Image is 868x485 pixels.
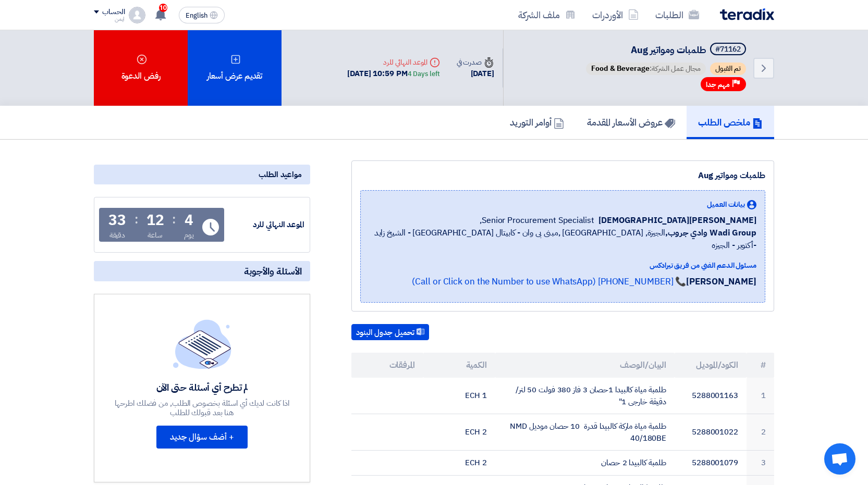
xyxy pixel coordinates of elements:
[495,378,675,414] td: طلمبة مياة كالبيدا 1حصان 3 فاز 380 فولت 50 لتر/دقيقة خارجى 1"
[576,106,687,139] a: عروض الأسعار المقدمة
[102,8,125,17] div: الحساب
[495,451,675,476] td: طلمبة كالبيدا 2 حصان
[747,414,774,451] td: 2
[369,260,756,271] div: مسئول الدعم الفني من فريق تيرادكس
[244,265,302,277] span: الأسئلة والأجوبة
[715,46,741,53] div: #71162
[686,275,756,288] strong: [PERSON_NAME]
[710,63,746,75] span: تم القبول
[747,451,774,476] td: 3
[675,414,747,451] td: 5288001022
[747,378,774,414] td: 1
[351,324,429,341] button: تحميل جدول البنود
[647,3,707,27] a: الطلبات
[94,30,188,106] div: رفض الدعوة
[584,3,647,27] a: الأوردرات
[347,68,439,80] div: [DATE] 10:59 PM
[824,443,855,475] a: دردشة مفتوحة
[109,230,126,241] div: دقيقة
[185,213,193,228] div: 4
[591,63,650,74] span: Food & Beverage
[179,7,225,23] button: English
[159,4,167,12] span: 10
[675,378,747,414] td: 5288001163
[698,116,763,128] h5: ملخص الطلب
[186,12,207,19] span: English
[347,57,439,68] div: الموعد النهائي للرد
[423,378,495,414] td: 1 ECH
[457,57,494,68] div: صدرت في
[94,165,310,184] div: مواعيد الطلب
[108,213,126,228] div: 33
[408,69,440,79] div: 4 Days left
[598,214,756,227] span: [PERSON_NAME][DEMOGRAPHIC_DATA]
[423,414,495,451] td: 2 ECH
[495,353,675,378] th: البيان/الوصف
[129,7,145,23] img: profile_test.png
[498,106,576,139] a: أوامر التوريد
[510,116,564,128] h5: أوامر التوريد
[675,353,747,378] th: الكود/الموديل
[586,63,706,75] span: مجال عمل الشركة:
[94,16,125,22] div: ايمن
[495,414,675,451] td: طلمبة مياة ماركة كالبيدا قدرة 10 حصان موديل NMD 40/180BE
[148,230,163,241] div: ساعة
[720,8,774,20] img: Teradix logo
[510,3,584,27] a: ملف الشركة
[135,210,138,229] div: :
[687,106,774,139] a: ملخص الطلب
[665,227,756,239] b: Wadi Group وادي جروب,
[114,381,291,393] div: لم تطرح أي أسئلة حتى الآن
[360,169,765,182] div: طلمبات ومواتير Aug
[587,116,675,128] h5: عروض الأسعار المقدمة
[114,399,291,417] div: اذا كانت لديك أي اسئلة بخصوص الطلب, من فضلك اطرحها هنا بعد قبولك للطلب
[184,230,194,241] div: يوم
[457,68,494,80] div: [DATE]
[412,275,686,288] a: 📞 [PHONE_NUMBER] (Call or Click on the Number to use WhatsApp)
[369,227,756,252] span: الجيزة, [GEOGRAPHIC_DATA] ,مبنى بى وان - كابيتال [GEOGRAPHIC_DATA] - الشيخ زايد -أكتوبر - الجيزه
[351,353,423,378] th: المرفقات
[480,214,594,227] span: Senior Procurement Specialist,
[584,43,748,57] h5: طلمبات ومواتير Aug
[173,319,231,368] img: empty_state_list.svg
[675,451,747,476] td: 5288001079
[172,210,176,229] div: :
[146,213,164,228] div: 12
[226,219,304,231] div: الموعد النهائي للرد
[631,43,706,57] span: طلمبات ومواتير Aug
[747,353,774,378] th: #
[706,80,730,90] span: مهم جدا
[423,451,495,476] td: 2 ECH
[156,426,248,449] button: + أضف سؤال جديد
[188,30,282,106] div: تقديم عرض أسعار
[423,353,495,378] th: الكمية
[707,199,745,210] span: بيانات العميل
